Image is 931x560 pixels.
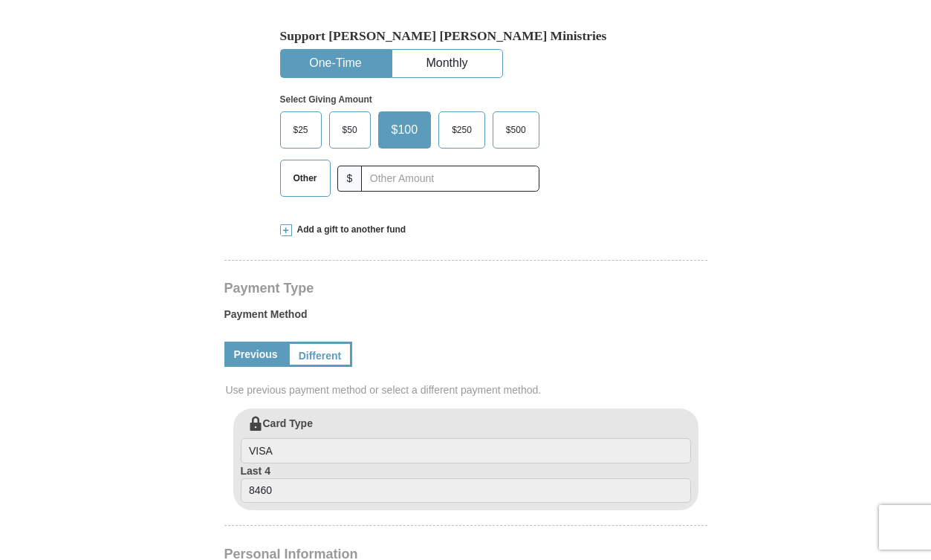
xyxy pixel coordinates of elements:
span: $50 [335,119,365,141]
span: Use previous payment method or select a different payment method. [226,382,709,397]
span: $ [337,166,363,192]
span: $250 [444,119,479,141]
input: Other Amount [361,166,539,192]
span: $100 [384,119,426,141]
strong: Select Giving Amount [280,94,372,105]
h5: Support [PERSON_NAME] [PERSON_NAME] Ministries [280,28,652,44]
h4: Personal Information [224,548,707,560]
h4: Payment Type [224,282,707,294]
label: Payment Method [224,307,707,329]
button: Monthly [392,50,502,77]
span: Other [286,167,325,189]
input: Card Type [241,438,691,463]
input: Last 4 [241,478,691,504]
label: Card Type [241,416,691,463]
a: Previous [224,342,288,367]
label: Last 4 [241,463,691,504]
span: $500 [499,119,533,141]
button: One-Time [281,50,391,77]
a: Different [288,342,353,367]
span: $25 [286,119,316,141]
span: Add a gift to another fund [292,224,406,236]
